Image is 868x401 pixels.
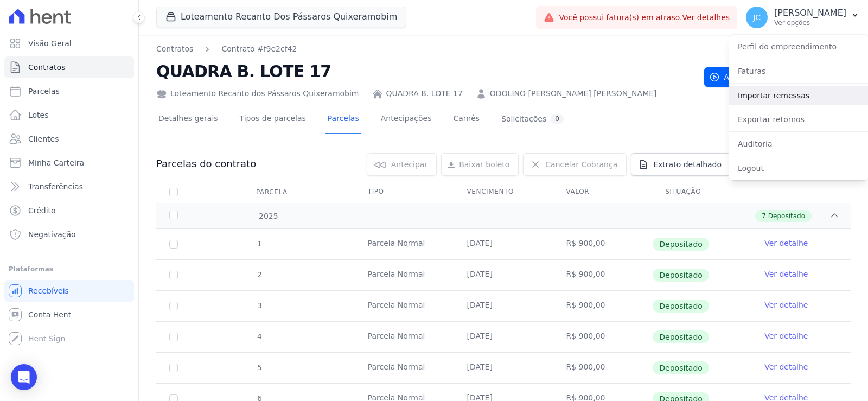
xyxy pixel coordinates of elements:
[454,229,553,259] td: [DATE]
[709,67,744,87] span: Ativo
[28,229,76,240] span: Negativação
[764,330,808,341] a: Ver detalhe
[355,260,454,290] td: Parcela Normal
[256,301,262,310] span: 3
[553,181,652,203] th: Valor
[28,133,59,144] span: Clientes
[156,43,193,55] a: Contratos
[764,269,808,279] a: Ver detalhe
[28,181,83,192] span: Transferências
[454,322,553,352] td: [DATE]
[682,13,730,22] a: Ver detalhes
[653,300,709,313] span: Depositado
[454,181,553,203] th: Vencimento
[4,80,134,102] a: Parcelas
[9,263,130,276] div: Plataformas
[704,67,767,87] button: Ativo
[454,260,553,290] td: [DATE]
[156,7,406,27] button: Loteamento Recanto Dos Pássaros Quixeramobim
[325,105,361,134] a: Parcelas
[490,88,657,99] a: ODOLINO [PERSON_NAME] [PERSON_NAME]
[355,181,454,203] th: Tipo
[559,12,730,23] span: Você possui fatura(s) em atraso.
[653,238,709,251] span: Depositado
[729,37,868,56] a: Perfil do empreendimento
[451,105,482,134] a: Carnês
[169,364,178,372] input: Só é possível selecionar pagamentos em aberto
[169,302,178,310] input: Só é possível selecionar pagamentos em aberto
[774,8,846,18] p: [PERSON_NAME]
[4,33,134,54] a: Visão Geral
[243,181,301,203] div: Parcela
[28,309,71,320] span: Conta Hent
[256,363,262,372] span: 5
[156,43,695,55] nav: Breadcrumb
[256,270,262,279] span: 2
[28,285,69,296] span: Recebíveis
[653,361,709,374] span: Depositado
[729,158,868,178] a: Logout
[156,43,297,55] nav: Breadcrumb
[156,88,359,99] div: Loteamento Recanto dos Pássaros Quixeramobim
[729,86,868,105] a: Importar remessas
[4,152,134,174] a: Minha Carteira
[156,59,695,84] h2: QUADRA B. LOTE 17
[4,280,134,302] a: Recebíveis
[4,56,134,78] a: Contratos
[28,86,60,97] span: Parcelas
[553,353,652,383] td: R$ 900,00
[729,110,868,129] a: Exportar retornos
[169,271,178,279] input: Só é possível selecionar pagamentos em aberto
[4,176,134,198] a: Transferências
[653,159,722,170] span: Extrato detalhado
[4,304,134,326] a: Conta Hent
[355,229,454,259] td: Parcela Normal
[156,157,256,170] h3: Parcelas do contrato
[553,291,652,321] td: R$ 900,00
[729,61,868,81] a: Faturas
[454,291,553,321] td: [DATE]
[379,105,434,134] a: Antecipações
[4,128,134,150] a: Clientes
[355,291,454,321] td: Parcela Normal
[774,18,846,27] p: Ver opções
[764,300,808,310] a: Ver detalhe
[156,105,220,134] a: Detalhes gerais
[499,105,566,134] a: Solicitações0
[238,105,308,134] a: Tipos de parcelas
[355,353,454,383] td: Parcela Normal
[11,364,37,390] div: Open Intercom Messenger
[653,269,709,282] span: Depositado
[631,153,731,176] a: Extrato detalhado
[553,260,652,290] td: R$ 900,00
[28,110,49,120] span: Lotes
[386,88,463,99] a: QUADRA B. LOTE 17
[4,104,134,126] a: Lotes
[28,157,84,168] span: Minha Carteira
[762,211,766,221] span: 7
[501,114,564,124] div: Solicitações
[355,322,454,352] td: Parcela Normal
[28,62,65,73] span: Contratos
[28,205,56,216] span: Crédito
[553,322,652,352] td: R$ 900,00
[169,333,178,341] input: Só é possível selecionar pagamentos em aberto
[551,114,564,124] div: 0
[653,330,709,343] span: Depositado
[28,38,72,49] span: Visão Geral
[764,238,808,249] a: Ver detalhe
[753,14,761,21] span: JC
[4,224,134,245] a: Negativação
[652,181,751,203] th: Situação
[768,211,805,221] span: Depositado
[4,200,134,221] a: Crédito
[169,240,178,249] input: Só é possível selecionar pagamentos em aberto
[729,134,868,154] a: Auditoria
[454,353,553,383] td: [DATE]
[256,332,262,341] span: 4
[221,43,297,55] a: Contrato #f9e2cf42
[256,239,262,248] span: 1
[737,2,868,33] button: JC [PERSON_NAME] Ver opções
[553,229,652,259] td: R$ 900,00
[764,361,808,372] a: Ver detalhe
